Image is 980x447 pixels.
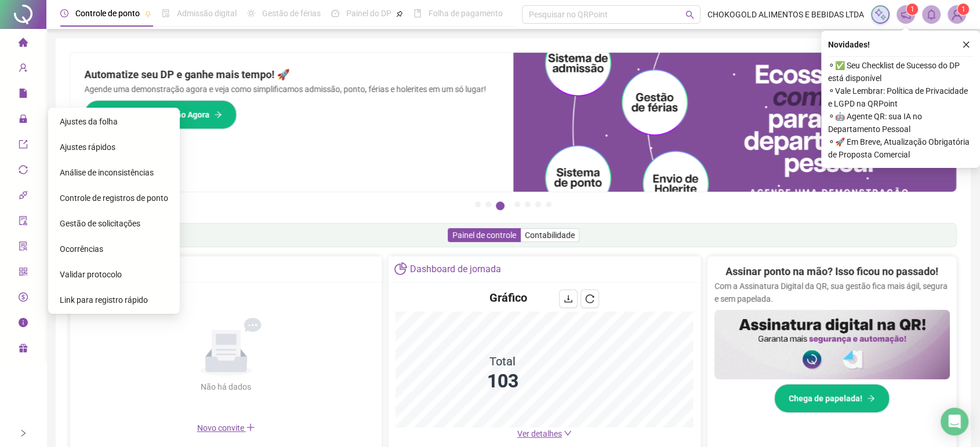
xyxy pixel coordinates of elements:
[725,263,938,280] h2: Assinar ponto na mão? Isso ficou no passado!
[828,85,973,110] span: ⚬ Vale Lembrar: Política de Privacidade e LGPD na QRPoint
[19,211,28,234] span: audit
[331,9,339,17] span: dashboard
[60,295,148,305] span: Link para registro rápido
[789,392,862,405] span: Chega de papelada!
[429,9,503,18] span: Folha de pagamento
[177,9,237,18] span: Admissão digital
[828,110,973,135] span: ⚬ 🤖 Agente QR: sua IA no Departamento Pessoal
[394,262,406,274] span: pie-chart
[19,109,28,132] span: lock
[84,83,499,96] p: Agende uma demonstração agora e veja como simplificamos admissão, ponto, férias e holerites em um...
[514,201,520,207] button: 4
[525,201,531,207] button: 5
[60,219,140,228] span: Gestão de solicitações
[84,67,499,83] h2: Automatize seu DP e ganhe mais tempo! 🚀
[19,313,28,336] span: info-circle
[475,201,481,207] button: 1
[413,9,422,17] span: book
[546,201,551,207] button: 7
[19,429,27,437] span: right
[941,408,968,435] div: Open Intercom Messenger
[961,5,966,13] span: 1
[60,193,168,203] span: Controle de registros de ponto
[19,236,28,259] span: solution
[60,142,115,152] span: Ajustes rápidos
[214,111,222,119] span: arrow-right
[60,9,68,17] span: clock-circle
[489,290,527,306] h4: Gráfico
[910,5,914,13] span: 1
[513,53,956,192] img: banner%2Fd57e337e-a0d3-4837-9615-f134fc33a8e6.png
[396,10,403,17] span: pushpin
[496,201,504,210] button: 3
[714,280,950,305] p: Com a Assinatura Digital da QR, sua gestão fica mais ágil, segura e sem papelada.
[828,38,870,51] span: Novidades !
[714,310,950,379] img: banner%2F02c71560-61a6-44d4-94b9-c8ab97240462.png
[452,230,516,240] span: Painel de controle
[962,41,970,49] span: close
[144,10,151,17] span: pushpin
[685,10,694,19] span: search
[901,9,911,20] span: notification
[957,3,969,15] sup: Atualize o seu contato no menu Meus Dados
[60,270,122,279] span: Validar protocolo
[19,32,28,56] span: home
[19,58,28,81] span: user-add
[828,135,973,161] span: ⚬ 🚀 Em Breve, Atualização Obrigatória de Proposta Comercial
[585,294,594,303] span: reload
[517,429,572,438] a: Ver detalhes down
[60,168,154,177] span: Análise de inconsistências
[517,429,562,438] span: Ver detalhes
[84,100,237,129] button: Agendar Demonstração Agora
[197,423,255,433] span: Novo convite
[535,201,541,207] button: 6
[828,59,973,85] span: ⚬ ✅ Seu Checklist de Sucesso do DP está disponível
[247,9,255,17] span: sun
[60,117,118,126] span: Ajustes da folha
[774,384,890,413] button: Chega de papelada!
[246,423,255,432] span: plus
[346,9,391,18] span: Painel do DP
[19,185,28,208] span: api
[19,83,28,107] span: file
[874,8,887,21] img: sparkle-icon.fc2bf0ac1784a2077858766a79e2daf3.svg
[564,294,573,303] span: download
[173,380,280,393] div: Não há dados
[707,8,864,21] span: CHOKOGOLD ALIMENTOS E BEBIDAS LTDA
[867,394,875,402] span: arrow-right
[19,262,28,285] span: qrcode
[75,9,140,18] span: Controle de ponto
[485,201,491,207] button: 2
[564,429,572,437] span: down
[19,160,28,183] span: sync
[262,9,321,18] span: Gestão de férias
[906,3,918,15] sup: 1
[948,6,966,23] img: 14563
[926,9,937,20] span: bell
[525,230,575,240] span: Contabilidade
[19,134,28,157] span: export
[410,259,501,279] div: Dashboard de jornada
[19,338,28,361] span: gift
[19,287,28,310] span: dollar
[162,9,170,17] span: file-done
[60,244,103,254] span: Ocorrências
